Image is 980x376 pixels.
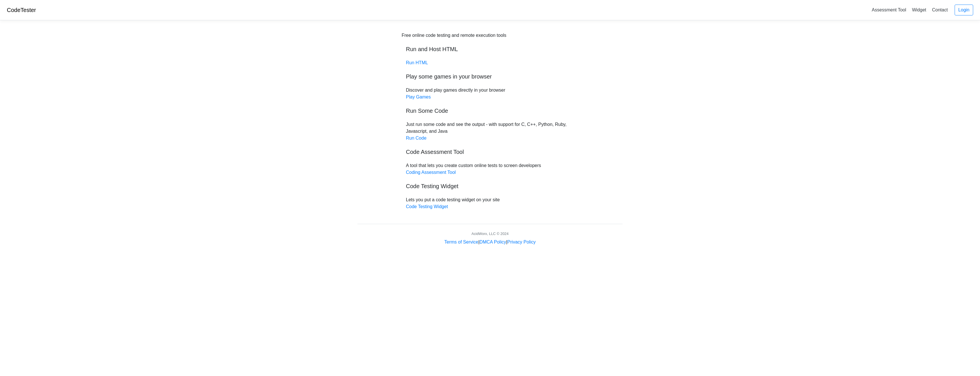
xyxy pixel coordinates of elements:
a: Play Games [406,94,431,99]
div: Free online code testing and remote execution tools [402,32,506,39]
a: DMCA Policy [479,240,506,244]
a: Run HTML [406,60,428,65]
a: Privacy Policy [507,240,536,244]
h5: Play some games in your browser [406,73,574,80]
a: CodeTester [7,7,36,13]
h5: Run Some Code [406,107,574,114]
a: Widget [910,5,928,15]
a: Run Code [406,136,426,140]
h5: Code Testing Widget [406,183,574,190]
a: Coding Assessment Tool [406,170,456,175]
div: AcidWorx, LLC © 2024 [471,231,509,236]
h5: Run and Host HTML [406,46,574,53]
div: Discover and play games directly in your browser Just run some code and see the output - with sup... [402,32,578,210]
a: Contact [930,5,950,15]
h5: Code Assessment Tool [406,148,574,155]
a: Login [955,5,973,15]
a: Assessment Tool [869,5,908,15]
a: Code Testing Widget [406,204,448,209]
div: | | [444,239,536,246]
a: Terms of Service [444,240,478,244]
